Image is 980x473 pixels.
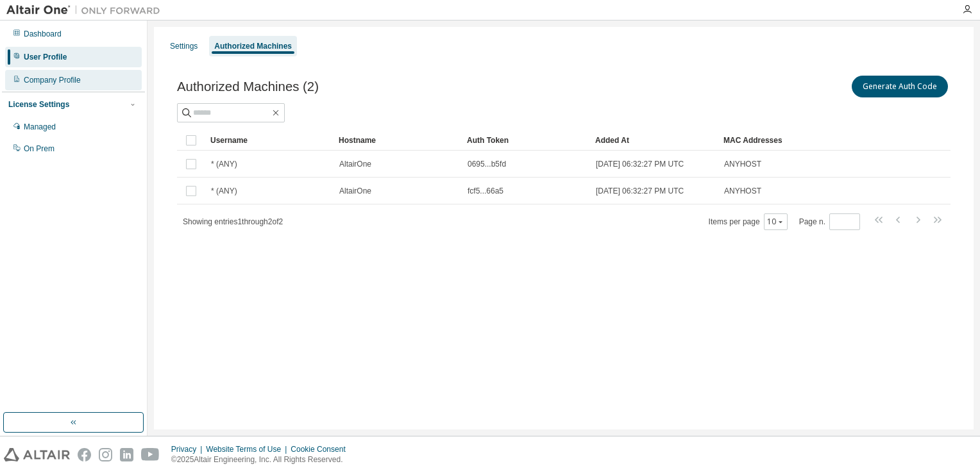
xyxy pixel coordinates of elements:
[24,29,62,39] div: Dashboard
[468,186,503,196] span: fcf5...66a5
[339,186,371,196] span: AltairOne
[24,75,81,85] div: Company Profile
[724,186,761,196] span: ANYHOST
[6,4,167,17] img: Altair One
[291,444,353,454] div: Cookie Consent
[596,186,684,196] span: [DATE] 06:32:27 PM UTC
[206,444,291,454] div: Website Terms of Use
[214,41,292,51] div: Authorized Machines
[141,448,160,461] img: youtube.svg
[183,217,283,226] span: Showing entries 1 through 2 of 2
[78,448,91,461] img: facebook.svg
[799,213,860,230] span: Page n.
[177,79,319,94] span: Authorized Machines (2)
[852,76,948,97] button: Generate Auth Code
[8,99,69,110] div: License Settings
[24,144,55,154] div: On Prem
[211,186,237,196] span: * (ANY)
[170,41,198,51] div: Settings
[767,217,784,227] button: 10
[4,448,70,461] img: altair_logo.svg
[709,213,788,230] span: Items per page
[723,130,816,151] div: MAC Addresses
[596,159,684,169] span: [DATE] 06:32:27 PM UTC
[210,130,328,151] div: Username
[211,159,237,169] span: * (ANY)
[171,454,353,465] p: © 2025 Altair Engineering, Inc. All Rights Reserved.
[24,122,56,132] div: Managed
[595,130,713,151] div: Added At
[724,159,761,169] span: ANYHOST
[171,444,206,454] div: Privacy
[467,130,585,151] div: Auth Token
[24,52,67,62] div: User Profile
[339,130,457,151] div: Hostname
[468,159,506,169] span: 0695...b5fd
[339,159,371,169] span: AltairOne
[120,448,133,461] img: linkedin.svg
[99,448,112,461] img: instagram.svg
